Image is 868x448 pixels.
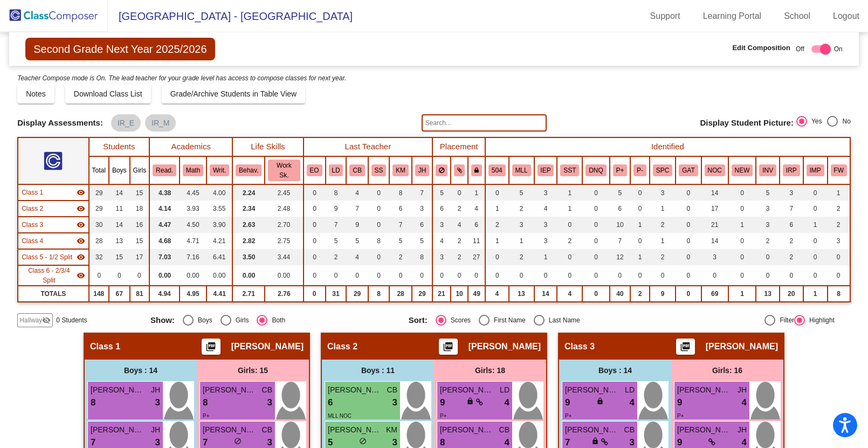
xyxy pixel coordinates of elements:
[650,249,676,265] td: 2
[108,8,353,25] span: [GEOGRAPHIC_DATA] - [GEOGRAPHIC_DATA]
[732,164,753,176] button: NEW
[432,137,485,156] th: Placement
[610,233,631,249] td: 7
[130,249,150,265] td: 17
[368,201,390,217] td: 0
[389,249,412,265] td: 2
[17,84,54,104] button: Notes
[180,233,206,249] td: 4.71
[557,184,582,201] td: 1
[679,341,692,356] mat-icon: picture_as_pdf
[22,188,43,197] span: Class 1
[368,233,390,249] td: 8
[582,249,609,265] td: 0
[89,184,109,201] td: 29
[732,43,790,53] span: Edit Composition
[412,217,432,233] td: 6
[232,201,265,217] td: 2.34
[701,265,728,286] td: 0
[701,249,728,265] td: 3
[326,217,347,233] td: 7
[780,184,803,201] td: 3
[389,265,412,286] td: 0
[389,156,412,184] th: Kristine Miller
[557,201,582,217] td: 1
[534,184,557,201] td: 3
[828,217,850,233] td: 2
[557,156,582,184] th: Student Study Team
[202,339,221,355] button: Print Students Details
[149,233,180,249] td: 4.68
[389,217,412,233] td: 7
[77,271,85,280] mat-icon: visibility
[22,266,76,285] span: Class 6 - 2/3/4 Split
[650,201,676,217] td: 1
[468,184,485,201] td: 1
[756,201,780,217] td: 3
[468,201,485,217] td: 4
[265,233,303,249] td: 2.75
[582,156,609,184] th: Tested but (Did Not Qualify)
[509,233,534,249] td: 1
[371,164,387,176] button: SS
[149,265,180,286] td: 0.00
[109,184,130,201] td: 14
[803,265,828,286] td: 0
[346,233,368,249] td: 5
[206,201,232,217] td: 3.55
[346,201,368,217] td: 7
[488,164,506,176] button: 504
[368,156,390,184] th: Shannon Shanton
[653,164,672,176] button: SPC
[509,201,534,217] td: 2
[389,201,412,217] td: 6
[412,233,432,249] td: 5
[180,217,206,233] td: 4.50
[180,249,206,265] td: 7.16
[756,265,780,286] td: 0
[582,233,609,249] td: 0
[756,233,780,249] td: 2
[451,201,469,217] td: 2
[368,249,390,265] td: 0
[389,233,412,249] td: 5
[149,137,232,156] th: Academics
[109,249,130,265] td: 15
[268,160,300,181] button: Work Sk.
[610,184,631,201] td: 5
[509,184,534,201] td: 5
[676,201,701,217] td: 0
[130,201,150,217] td: 18
[783,164,800,176] button: IRP
[180,184,206,201] td: 4.45
[509,217,534,233] td: 3
[630,201,650,217] td: 0
[232,233,265,249] td: 2.82
[534,156,557,184] th: Individualized Education Plan
[613,164,628,176] button: P+
[451,233,469,249] td: 2
[65,84,151,104] button: Download Class List
[307,164,322,176] button: EO
[451,156,469,184] th: Keep with students
[149,217,180,233] td: 4.47
[728,184,756,201] td: 0
[557,249,582,265] td: 0
[346,265,368,286] td: 0
[89,137,150,156] th: Students
[728,249,756,265] td: 0
[803,249,828,265] td: 0
[780,217,803,233] td: 6
[304,233,326,249] td: 0
[432,233,451,249] td: 4
[451,217,469,233] td: 4
[485,156,509,184] th: 504 Plan
[89,233,109,249] td: 28
[153,164,176,176] button: Read.
[642,8,689,25] a: Support
[775,8,819,25] a: School
[676,233,701,249] td: 0
[265,217,303,233] td: 2.70
[828,233,850,249] td: 3
[650,156,676,184] th: Speech and Language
